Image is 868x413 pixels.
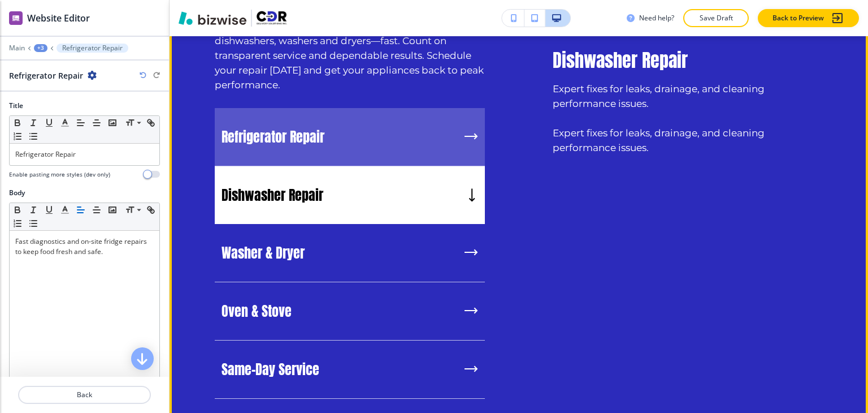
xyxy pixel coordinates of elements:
[215,108,485,166] button: Refrigerator Repair
[215,341,485,399] button: Same-Day Service
[222,361,319,378] h5: Same-Day Service
[15,236,154,257] p: Fast diagnostics and on-site fridge repairs to keep food fresh and safe.
[215,282,485,341] button: Oven & Stove
[698,13,734,23] p: Save Draft
[222,303,292,320] h5: Oven & Stove
[9,188,25,198] h2: Body
[758,9,859,27] button: Back to Preview
[215,224,485,282] button: Washer & Dryer
[19,390,150,400] p: Back
[553,81,823,155] h6: Expert fixes for leaks, drainage, and cleaning performance issues. Expert fixes for leaks, draina...
[179,11,246,25] img: Bizwise Logo
[15,149,154,160] p: Refrigerator Repair
[18,386,151,404] button: Back
[9,101,23,111] h2: Title
[9,44,25,52] button: Main
[222,244,305,261] h5: Washer & Dryer
[222,128,324,145] h5: Refrigerator Repair
[9,170,110,179] h4: Enable pasting more styles (dev only)
[27,11,90,25] h2: Website Editor
[639,13,674,23] h3: Need help?
[772,13,824,23] p: Back to Preview
[222,187,323,204] h5: Dishwasher Repair
[9,11,23,25] img: editor icon
[57,44,128,53] button: Refrigerator Repair
[257,11,287,25] img: Your Logo
[62,44,123,52] p: Refrigerator Repair
[215,166,485,224] button: Dishwasher Repair
[9,70,83,81] h2: Refrigerator Repair
[553,50,823,71] h4: Dishwasher Repair
[215,4,485,92] h6: Need quick, reliable appliance repair for your home or business? Our expert techs fix refrigerato...
[34,44,47,52] button: +3
[683,9,749,27] button: Save Draft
